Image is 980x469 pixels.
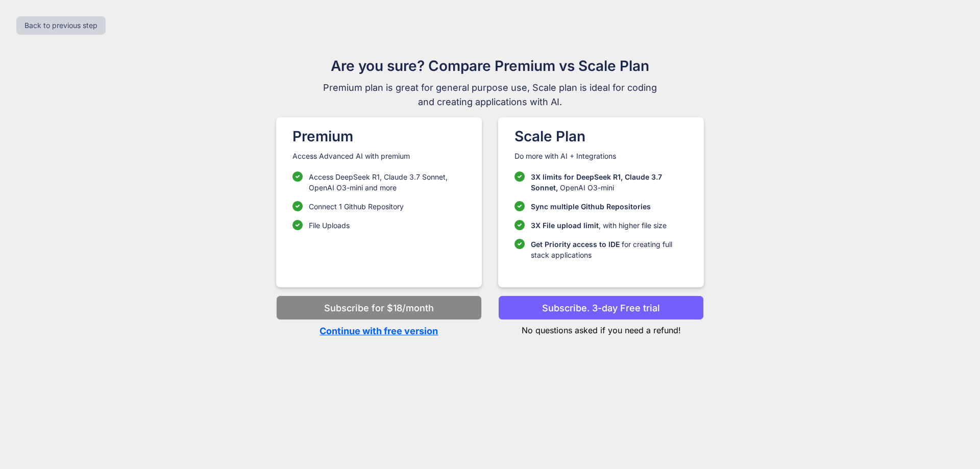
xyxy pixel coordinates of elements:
[514,171,525,182] img: checklist
[498,295,704,320] button: Subscribe. 3-day Free trial
[292,201,303,211] img: checklist
[16,16,106,35] button: Back to previous step
[318,81,661,109] span: Premium plan is great for general purpose use, Scale plan is ideal for coding and creating applic...
[309,220,350,231] p: File Uploads
[531,240,620,249] span: Get Priority access to IDE
[542,301,660,315] p: Subscribe. 3-day Free trial
[292,171,303,182] img: checklist
[531,201,651,212] p: Sync multiple Github Repositories
[531,221,599,230] span: 3X File upload limit
[292,151,465,161] p: Access Advanced AI with premium
[324,301,434,315] p: Subscribe for $18/month
[531,239,688,260] p: for creating full stack applications
[514,126,688,147] h1: Scale Plan
[514,220,525,230] img: checklist
[514,201,525,211] img: checklist
[276,295,482,320] button: Subscribe for $18/month
[531,172,662,192] span: 3X limits for DeepSeek R1, Claude 3.7 Sonnet,
[514,151,688,161] p: Do more with AI + Integrations
[498,320,704,336] p: No questions asked if you need a refund!
[276,324,482,338] p: Continue with free version
[531,171,688,193] p: OpenAI O3-mini
[292,126,465,147] h1: Premium
[318,55,661,77] h1: Are you sure? Compare Premium vs Scale Plan
[309,201,404,212] p: Connect 1 Github Repository
[292,220,303,230] img: checklist
[514,239,525,249] img: checklist
[309,171,465,193] p: Access DeepSeek R1, Claude 3.7 Sonnet, OpenAI O3-mini and more
[531,220,667,231] p: , with higher file size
